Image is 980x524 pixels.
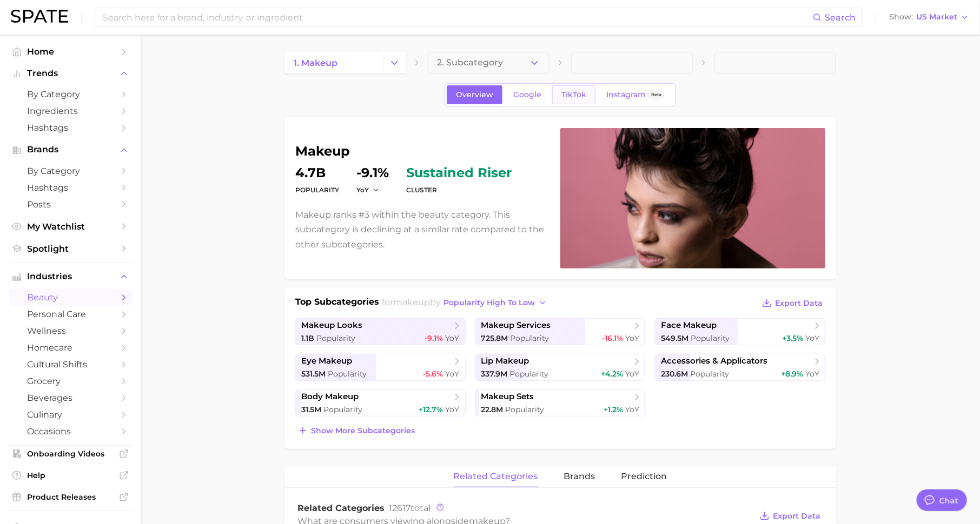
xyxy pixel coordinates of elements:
[301,320,362,331] span: makeup looks
[602,333,623,343] span: -16.1%
[301,392,359,402] span: body makeup
[9,240,132,257] a: Spotlight
[775,299,823,308] span: Export Data
[295,145,547,158] h1: makeup
[383,52,406,73] button: Change Category
[513,90,541,99] span: Google
[9,389,132,406] a: beverages
[27,449,114,459] span: Onboarding Videos
[295,354,466,381] a: eye makeup531.5m Popularity-5.6% YoY
[9,446,132,462] a: Onboarding Videos
[294,58,337,68] span: 1. makeup
[564,472,595,481] span: brands
[481,356,529,366] span: lip makeup
[27,359,114,370] span: cultural shifts
[691,333,730,343] span: Popularity
[9,467,132,483] a: Help
[27,326,114,336] span: wellness
[9,179,132,196] a: Hashtags
[11,10,68,23] img: SPATE
[27,376,114,386] span: grocery
[661,356,767,366] span: accessories & applicators
[27,272,114,281] span: Industries
[9,163,132,179] a: by Category
[475,318,646,345] a: makeup services725.8m Popularity-16.1% YoY
[552,85,595,104] a: TikTok
[419,405,443,414] span: +12.7%
[446,369,460,379] span: YoY
[328,369,367,379] span: Popularity
[301,356,352,366] span: eye makeup
[625,333,639,343] span: YoY
[9,218,132,235] a: My Watchlist
[394,297,431,307] span: makeup
[295,295,379,312] h1: Top Subcategories
[27,409,114,420] span: culinary
[625,369,639,379] span: YoY
[601,369,623,379] span: +4.2%
[757,508,823,523] button: Export Data
[9,489,132,505] a: Product Releases
[805,369,819,379] span: YoY
[504,85,551,104] a: Google
[27,123,114,133] span: Hashtags
[446,333,460,343] span: YoY
[423,369,443,379] span: -5.6%
[9,43,132,60] a: Home
[316,333,355,343] span: Popularity
[27,221,114,232] span: My Watchlist
[356,185,369,194] span: YoY
[425,333,443,343] span: -9.1%
[655,318,825,345] a: face makeup549.5m Popularity+3.5% YoY
[9,86,132,103] a: by Category
[27,342,114,353] span: homecare
[437,58,503,68] span: 2. Subcategory
[301,333,314,343] span: 1.1b
[27,183,114,193] span: Hashtags
[27,309,114,319] span: personal care
[759,295,825,311] button: Export Data
[606,90,646,99] span: Instagram
[102,8,813,26] input: Search here for a brand, industry, or ingredient
[651,90,661,99] span: Beta
[805,333,819,343] span: YoY
[456,90,493,99] span: Overview
[406,166,512,179] span: sustained riser
[295,423,418,438] button: Show more subcategories
[27,89,114,99] span: by Category
[323,405,362,414] span: Popularity
[9,119,132,136] a: Hashtags
[9,268,132,285] button: Industries
[295,184,339,197] dt: Popularity
[481,333,508,343] span: 725.8m
[301,405,321,414] span: 31.5m
[9,289,132,306] a: beauty
[444,298,535,307] span: popularity high to low
[481,405,504,414] span: 22.8m
[481,392,534,402] span: makeup sets
[389,503,431,513] span: total
[27,426,114,436] span: occasions
[447,85,502,104] a: Overview
[27,292,114,303] span: beauty
[9,103,132,119] a: Ingredients
[27,166,114,176] span: by Category
[661,333,688,343] span: 549.5m
[295,389,466,416] a: body makeup31.5m Popularity+12.7% YoY
[9,373,132,389] a: grocery
[889,14,913,20] span: Show
[9,356,132,373] a: cultural shifts
[27,199,114,210] span: Posts
[382,297,550,307] span: for by
[9,339,132,356] a: homecare
[690,369,729,379] span: Popularity
[661,369,688,379] span: 230.6m
[621,472,667,481] span: Prediction
[9,65,132,82] button: Trends
[295,207,547,252] p: Makeup ranks #3 within the beauty category. This subcategory is declining at a similar rate compa...
[27,471,114,480] span: Help
[406,184,512,197] dt: cluster
[9,196,132,213] a: Posts
[27,46,114,57] span: Home
[27,106,114,116] span: Ingredients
